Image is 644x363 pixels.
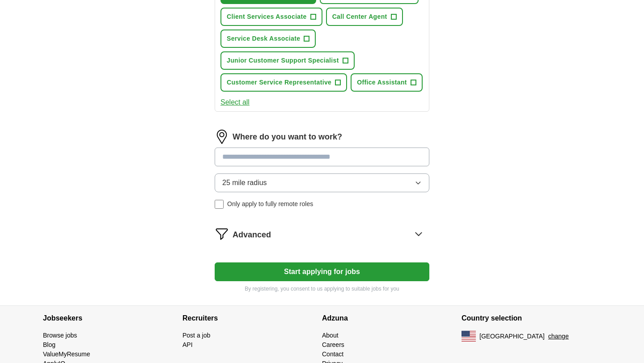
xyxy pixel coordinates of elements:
span: Office Assistant [357,78,407,87]
h4: Country selection [462,306,601,331]
button: change [548,332,569,341]
img: US flag [462,331,476,342]
span: Call Center Agent [332,12,387,21]
span: Only apply to fully remote roles [227,199,313,209]
input: Only apply to fully remote roles [215,200,224,209]
img: location.png [215,130,229,144]
span: Advanced [233,229,271,241]
button: Office Assistant [351,73,423,92]
button: Client Services Associate [220,8,322,26]
a: Contact [322,350,343,358]
label: Where do you want to work? [233,131,342,143]
button: Customer Service Representative [220,73,347,92]
img: filter [215,227,229,241]
button: Call Center Agent [326,8,403,26]
span: [GEOGRAPHIC_DATA] [479,332,545,341]
a: About [322,332,339,339]
button: Junior Customer Support Specialist [220,51,355,70]
span: Client Services Associate [227,12,307,21]
p: By registering, you consent to us applying to suitable jobs for you [215,285,429,293]
a: ValueMyResume [43,350,90,358]
button: Select all [220,97,250,108]
a: Post a job [182,332,210,339]
button: Start applying for jobs [215,262,429,281]
button: 25 mile radius [215,173,429,192]
span: Customer Service Representative [227,78,331,87]
button: Service Desk Associate [220,30,316,48]
span: Junior Customer Support Specialist [227,56,339,65]
a: Browse jobs [43,332,77,339]
a: Blog [43,341,55,348]
span: Service Desk Associate [227,34,300,43]
span: 25 mile radius [222,177,267,188]
a: Careers [322,341,344,348]
a: API [182,341,193,348]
